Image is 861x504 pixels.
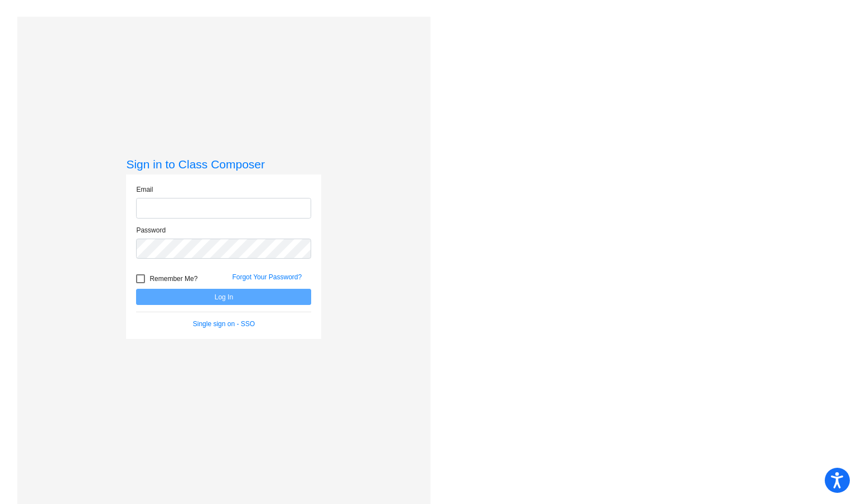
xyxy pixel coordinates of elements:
[136,185,153,195] label: Email
[136,289,311,305] button: Log In
[193,320,255,328] a: Single sign on - SSO
[232,273,302,281] a: Forgot Your Password?
[126,157,321,171] h3: Sign in to Class Composer
[136,225,166,235] label: Password
[149,272,197,285] span: Remember Me?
